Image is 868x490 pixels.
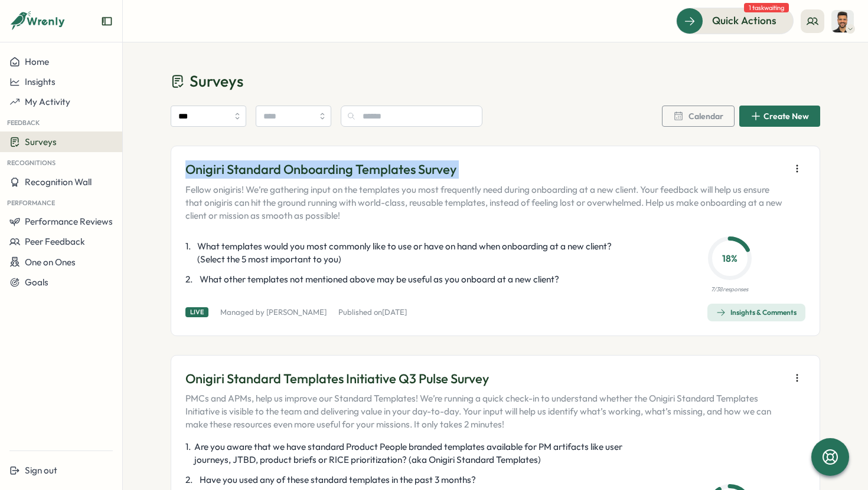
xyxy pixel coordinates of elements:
span: Peer Feedback [25,236,85,247]
span: Home [25,56,49,67]
p: PMCs and APMs, help us improve our Standard Templates! We’re running a quick check-in to understa... [185,392,784,431]
p: Onigiri Standard Onboarding Templates Survey [185,160,784,179]
span: [DATE] [382,307,407,317]
span: Are you aware that we have standard Product People branded templates available for PM artifacts l... [194,440,639,466]
span: What other templates not mentioned above may be useful as you onboard at a new client? [200,273,559,286]
span: 1 . [185,440,192,466]
span: Sign out [25,465,57,476]
p: 18 % [712,251,748,266]
div: Insights & Comments [716,308,797,317]
p: Managed by [220,307,327,318]
span: Have you used any of these standard templates in the past 3 months? [200,473,476,486]
p: Fellow onigiris! We’re gathering input on the templates you most frequently need during onboardin... [185,183,784,222]
span: 1 task waiting [744,3,789,12]
button: Calendar [662,106,735,127]
span: 2 . [185,273,197,286]
button: Create New [739,106,820,127]
span: 2 . [185,473,197,486]
span: 1 . [185,240,195,266]
button: Quick Actions [676,8,794,34]
p: Onigiri Standard Templates Initiative Q3 Pulse Survey [185,370,784,388]
span: Calendar [688,112,723,120]
span: One on Ones [25,256,76,268]
span: What templates would you most commonly like to use or have on hand when onboarding at a new clien... [197,240,640,266]
span: Performance Reviews [25,216,113,227]
span: Quick Actions [712,13,776,28]
span: Create New [763,112,809,120]
button: Expand sidebar [101,15,113,27]
span: Surveys [190,71,243,91]
div: Live [185,307,208,317]
span: Goals [25,277,48,288]
a: [PERSON_NAME] [266,307,327,317]
button: Insights & Comments [707,304,805,321]
p: Published on [338,307,407,318]
span: Surveys [25,136,57,147]
span: Recognition Wall [25,176,92,188]
img: Sagar Verma [831,10,854,32]
p: 7 / 38 responses [711,285,748,294]
span: Insights [25,76,56,87]
span: My Activity [25,96,70,107]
